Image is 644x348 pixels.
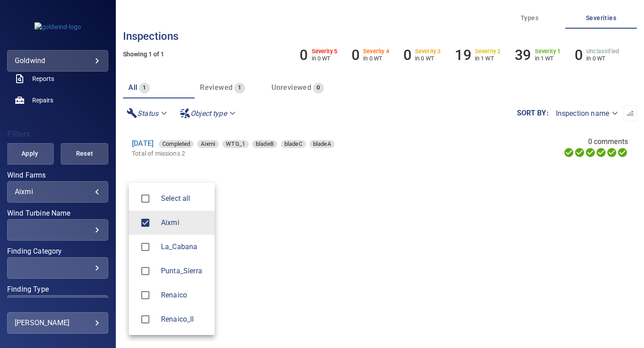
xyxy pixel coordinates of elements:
[161,242,208,252] span: La_Cabana
[161,314,208,325] span: Renaico_II
[136,286,155,305] span: Renaico
[129,183,215,335] ul: Aixmi
[161,314,208,325] div: Wind Farms Renaico_II
[136,238,155,256] span: La_Cabana
[136,310,155,329] span: Renaico_II
[136,262,155,280] span: Punta_Sierra
[161,290,208,301] span: Renaico
[161,217,208,228] div: Wind Farms Aixmi
[136,213,155,232] span: Aixmi
[161,193,208,204] span: Select all
[161,290,208,301] div: Wind Farms Renaico
[161,242,208,252] div: Wind Farms La_Cabana
[161,266,208,276] span: Punta_Sierra
[161,266,208,276] div: Wind Farms Punta_Sierra
[161,217,208,228] span: Aixmi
